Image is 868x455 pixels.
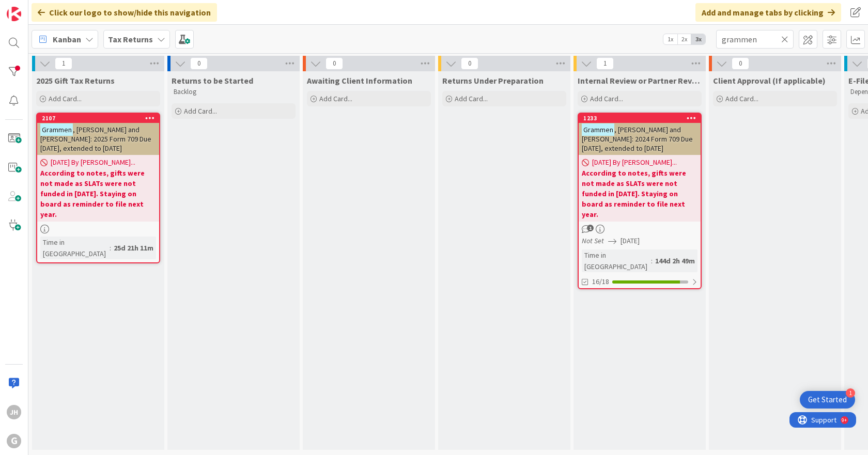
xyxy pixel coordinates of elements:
[579,114,701,155] div: 1233Grammen, [PERSON_NAME] and [PERSON_NAME]: 2024 Form 709 Due [DATE], extended to [DATE]
[108,34,153,44] b: Tax Returns
[326,57,343,70] span: 0
[55,57,72,70] span: 1
[190,57,208,70] span: 0
[36,113,160,263] a: 2107Grammen, [PERSON_NAME] and [PERSON_NAME]: 2025 Form 709 Due [DATE], extended to [DATE][DATE] ...
[7,405,21,419] div: JH
[184,106,217,116] span: Add Card...
[40,123,73,135] mark: Grammen
[695,3,841,22] div: Add and manage tabs by clicking
[596,57,614,70] span: 1
[583,115,701,122] div: 1233
[40,168,156,219] b: According to notes, gifts were not made as SLATs were not funded in [DATE]. Staying on board as r...
[808,395,847,405] div: Get Started
[40,237,110,259] div: Time in [GEOGRAPHIC_DATA]
[663,34,677,44] span: 1x
[7,7,21,21] img: Visit kanbanzone.com
[621,236,640,246] span: [DATE]
[653,255,698,266] div: 144d 2h 49m
[578,113,702,289] a: 1233Grammen, [PERSON_NAME] and [PERSON_NAME]: 2024 Form 709 Due [DATE], extended to [DATE][DATE] ...
[461,57,478,70] span: 0
[582,168,698,219] b: According to notes, gifts were not made as SLATs were not funded in [DATE]. Staying on board as r...
[691,34,705,44] span: 3x
[677,34,691,44] span: 2x
[36,75,115,86] span: 2025 Gift Tax Returns
[579,114,701,123] div: 1233
[319,94,352,103] span: Add Card...
[582,125,693,153] span: , [PERSON_NAME] and [PERSON_NAME]: 2024 Form 709 Due [DATE], extended to [DATE]
[725,94,758,103] span: Add Card...
[578,75,702,86] span: Internal Review or Partner Review
[174,88,293,96] p: Backlog
[37,114,159,123] div: 2107
[37,114,159,155] div: 2107Grammen, [PERSON_NAME] and [PERSON_NAME]: 2025 Form 709 Due [DATE], extended to [DATE]
[582,236,604,245] i: Not Set
[582,249,651,272] div: Time in [GEOGRAPHIC_DATA]
[53,33,81,45] span: Kanban
[7,434,21,448] div: G
[713,75,826,86] span: Client Approval (If applicable)
[455,94,488,103] span: Add Card...
[307,75,412,86] span: Awaiting Client Information
[442,75,544,86] span: Returns Under Preparation
[32,3,217,22] div: Click our logo to show/hide this navigation
[111,242,156,254] div: 25d 21h 11m
[592,276,609,287] span: 16/18
[716,30,794,49] input: Quick Filter...
[110,242,111,254] span: :
[651,255,653,266] span: :
[582,123,614,135] mark: Grammen
[587,225,594,231] span: 1
[732,57,749,70] span: 0
[52,4,57,12] div: 9+
[590,94,623,103] span: Add Card...
[592,157,677,168] span: [DATE] By [PERSON_NAME]...
[800,391,855,409] div: Open Get Started checklist, remaining modules: 1
[40,125,151,153] span: , [PERSON_NAME] and [PERSON_NAME]: 2025 Form 709 Due [DATE], extended to [DATE]
[22,2,47,14] span: Support
[172,75,253,86] span: Returns to be Started
[42,115,159,122] div: 2107
[51,157,135,168] span: [DATE] By [PERSON_NAME]...
[49,94,82,103] span: Add Card...
[846,388,855,398] div: 1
